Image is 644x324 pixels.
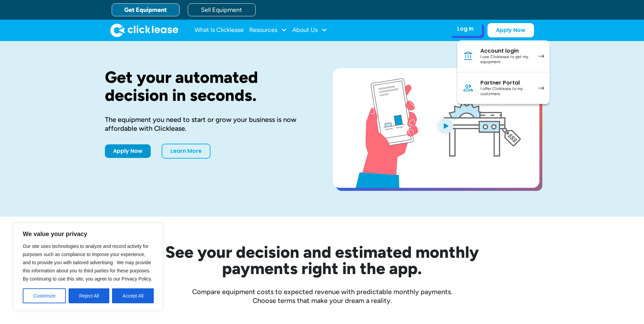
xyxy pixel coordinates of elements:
a: Sell Equipment [188,3,256,16]
a: Partner PortalI offer Clicklease to my customers. [457,72,550,104]
div: Log In [457,25,474,32]
h2: See your decision and estimated monthly payments right in the app. [132,244,512,276]
nav: Log In [457,40,550,104]
div: Account login [480,48,532,54]
a: Apply Now [105,144,151,158]
button: Customize [23,288,66,303]
img: Blue play button logo on a light blue circular background [436,116,455,135]
span: Our site uses technologies to analyze and record activity for purposes such as compliance to impr... [23,244,152,282]
img: Person icon [463,83,474,93]
a: Apply Now [487,23,534,37]
div: The equipment you need to start or grow your business is now affordable with Clicklease. [105,115,311,133]
p: We value your privacy [23,230,154,238]
a: Get Equipment [112,3,180,16]
a: What Is Clicklease [195,23,244,37]
a: home [110,23,178,37]
div: About Us [292,23,327,37]
div: We value your privacy [14,223,163,310]
a: open lightbox [333,68,539,188]
img: arrow [538,54,544,58]
a: Learn More [162,144,210,159]
img: arrow [538,86,544,90]
div: I offer Clicklease to my customers. [480,86,532,97]
a: Account loginI use Clicklease to get my equipment [457,40,550,72]
img: Clicklease logo [110,23,178,37]
div: I use Clicklease to get my equipment [480,54,532,65]
button: Accept All [112,288,154,303]
h1: Get your automated decision in seconds. [105,68,311,104]
div: Compare equipment costs to expected revenue with predictable monthly payments. Choose terms that ... [105,287,539,305]
img: Bank icon [463,51,474,61]
button: Reject All [69,288,109,303]
div: Resources [249,23,287,37]
div: Partner Portal [480,79,532,86]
